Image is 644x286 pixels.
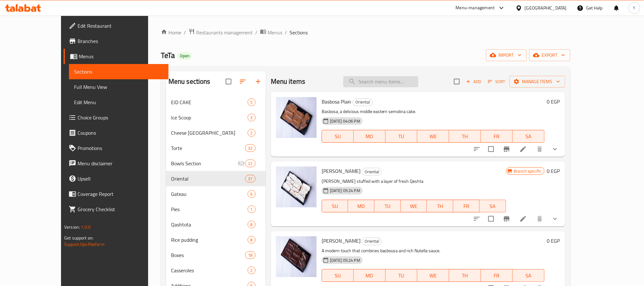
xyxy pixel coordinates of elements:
button: Add [463,77,484,87]
button: SU [322,200,348,212]
a: Grocery Checklist [64,202,168,217]
li: / [255,29,257,36]
span: Edit Restaurant [78,22,163,30]
span: SU [325,271,351,280]
button: Branch-specific-item [499,211,514,226]
button: FR [481,269,513,282]
span: WE [420,271,447,280]
button: FR [453,200,480,212]
span: 8 [248,237,255,243]
button: WE [417,130,449,143]
div: Boxes [171,251,245,259]
img: Nutella Basbousa [276,236,317,277]
span: Restaurants management [196,29,253,36]
button: TH [449,269,481,282]
span: [DATE] 04:06 PM [327,118,363,124]
input: search [343,76,418,87]
a: Menus [260,28,282,37]
span: 1.0.0 [81,223,91,231]
div: Oriental [362,168,382,175]
div: Qashtota8 [166,217,266,232]
nav: breadcrumb [161,28,570,37]
div: Rice pudding8 [166,232,266,247]
a: Coverage Report [64,186,168,202]
div: Ice Scoop [171,114,248,121]
div: Oriental [353,98,373,106]
div: items [248,267,256,274]
div: items [245,160,255,167]
span: Menus [79,53,163,60]
div: items [248,221,256,228]
button: MO [354,130,386,143]
li: / [285,29,287,36]
div: Casseroles2 [166,263,266,278]
span: Torte [171,144,245,152]
button: sort-choices [469,141,484,157]
span: Cheese [GEOGRAPHIC_DATA] [171,129,248,137]
button: SA [480,200,506,212]
svg: Show Choices [551,145,559,153]
button: TU [386,130,417,143]
a: Coupons [64,125,168,140]
span: Sections [74,68,163,75]
button: TH [449,130,481,143]
span: EID CAKE [171,98,248,106]
div: Pies1 [166,202,266,217]
span: MO [351,202,372,211]
span: Bowls Section [171,160,238,167]
span: Gateau [171,190,248,198]
span: MO [356,132,383,141]
h6: 0 EGP [547,236,560,245]
a: Edit Menu [69,95,168,110]
span: Sections [290,29,308,36]
span: Branch specific [511,168,544,174]
div: Cheese [GEOGRAPHIC_DATA]2 [166,125,266,140]
img: Qeshta Basbousa [276,167,317,207]
div: Bowls Section22 [166,156,266,171]
span: 8 [248,222,255,228]
a: Home [161,29,181,36]
button: Branch-specific-item [499,141,514,157]
div: Torte32 [166,140,266,156]
span: Menus [268,29,282,36]
div: Qashtota [171,221,248,228]
span: Pies [171,205,248,213]
span: TH [429,202,451,211]
div: EID CAKE5 [166,95,266,110]
div: Gateau6 [166,186,266,202]
svg: Show Choices [551,215,559,223]
button: SU [322,130,354,143]
div: items [248,236,256,244]
a: Restaurants management [188,28,253,37]
button: SU [322,269,354,282]
button: MO [348,200,374,212]
a: Choice Groups [64,110,168,125]
span: Get support on: [64,234,93,242]
button: import [486,49,527,61]
a: Menu disclaimer [64,156,168,171]
span: Rice pudding [171,236,248,244]
div: Oriental [362,238,382,245]
span: Basbosa Plain [322,97,351,106]
img: Basbosa Plain [276,97,317,138]
svg: Inactive section [237,160,245,167]
span: SA [482,202,504,211]
div: items [245,251,255,259]
button: WE [401,200,427,212]
span: TU [388,271,415,280]
div: Boxes18 [166,247,266,263]
span: TU [377,202,398,211]
h6: 0 EGP [547,167,560,175]
a: Sections [69,64,168,79]
span: 3 [248,115,255,121]
div: items [248,98,256,106]
span: MO [356,271,383,280]
span: [PERSON_NAME] [322,166,360,176]
span: Sort sections [235,74,250,89]
a: Edit menu item [519,215,527,223]
button: export [529,49,570,61]
span: Upsell [78,175,163,182]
